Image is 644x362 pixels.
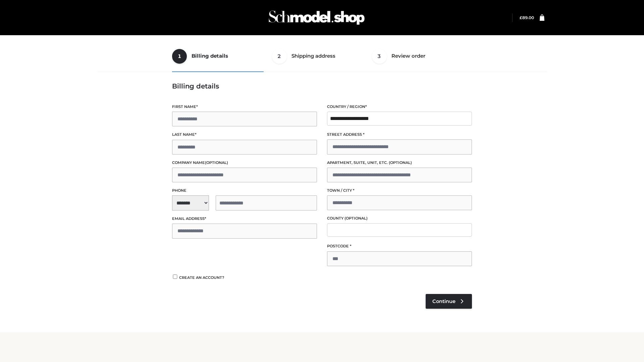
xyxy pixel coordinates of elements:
[172,104,317,110] label: First name
[266,4,367,31] img: Schmodel Admin 964
[172,216,317,222] label: Email address
[520,15,522,20] span: £
[389,160,412,165] span: (optional)
[327,243,472,249] label: Postcode
[344,216,368,221] span: (optional)
[327,131,472,138] label: Street address
[172,131,317,138] label: Last name
[426,294,472,309] a: Continue
[172,187,317,194] label: Phone
[327,160,472,166] label: Apartment, suite, unit, etc.
[520,15,534,20] bdi: 89.00
[172,160,317,166] label: Company name
[205,160,228,165] span: (optional)
[172,275,178,279] input: Create an account?
[432,298,455,304] span: Continue
[179,275,224,280] span: Create an account?
[327,187,472,194] label: Town / City
[327,215,472,222] label: County
[327,104,472,110] label: Country / Region
[172,82,472,90] h3: Billing details
[520,15,534,20] a: £89.00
